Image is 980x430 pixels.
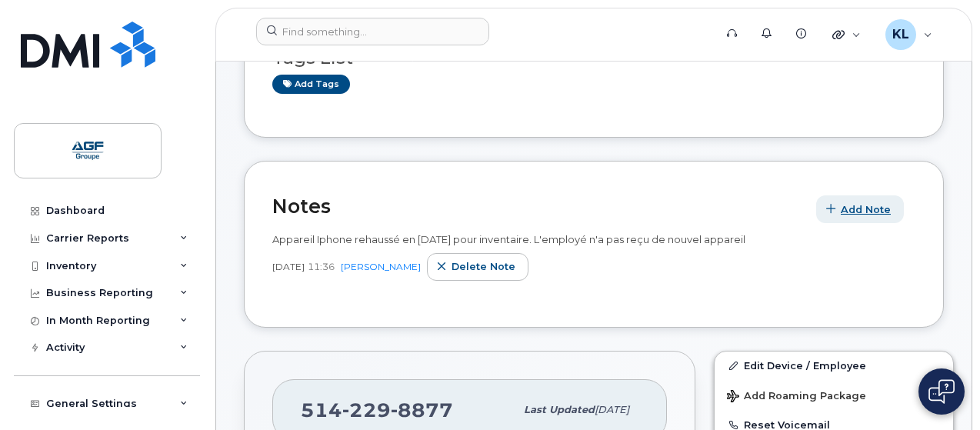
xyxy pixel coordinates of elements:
[272,195,808,218] h2: Notes
[427,253,528,281] button: Delete note
[595,404,629,415] span: [DATE]
[256,18,489,45] input: Find something...
[715,379,953,411] button: Add Roaming Package
[816,195,904,223] button: Add Note
[272,233,745,245] span: Appareil Iphone rehaussé en [DATE] pour inventaire. L'employé n'a pas reçu de nouvel appareil
[308,260,335,273] span: 11:36
[715,352,953,379] a: Edit Device / Employee
[822,19,872,50] div: Quicklinks
[391,398,453,422] span: 8877
[892,25,909,44] span: KL
[342,398,391,422] span: 229
[301,398,453,422] span: 514
[341,261,421,272] a: [PERSON_NAME]
[727,390,866,405] span: Add Roaming Package
[875,19,943,50] div: Karine Lavallée
[272,75,350,94] a: Add tags
[841,202,891,217] span: Add Note
[524,404,595,415] span: Last updated
[272,48,915,68] h3: Tags List
[272,260,305,273] span: [DATE]
[452,259,515,274] span: Delete note
[928,379,955,404] img: Open chat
